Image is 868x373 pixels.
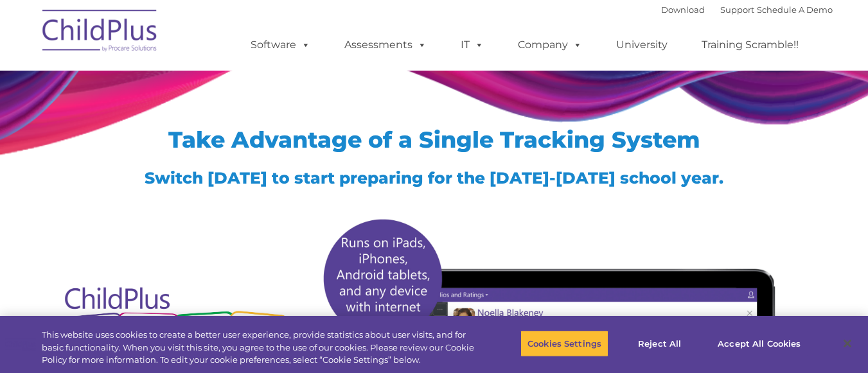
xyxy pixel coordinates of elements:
[757,4,833,15] a: Schedule A Demo
[448,32,497,58] a: IT
[168,126,700,153] span: Take Advantage of a Single Tracking System
[520,330,608,357] button: Cookies Settings
[36,1,164,65] img: ChildPlus by Procare Solutions
[238,32,323,58] a: Software
[505,32,595,58] a: Company
[661,4,833,15] font: |
[833,329,862,358] button: Close
[689,32,811,58] a: Training Scramble!!
[42,329,477,367] div: This website uses cookies to create a better user experience, provide statistics about user visit...
[603,32,680,58] a: University
[145,168,723,187] span: Switch [DATE] to start preparing for the [DATE]-[DATE] school year.
[661,4,705,15] a: Download
[720,4,754,15] a: Support
[711,330,808,357] button: Accept All Cookies
[619,330,700,357] button: Reject All
[332,32,439,58] a: Assessments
